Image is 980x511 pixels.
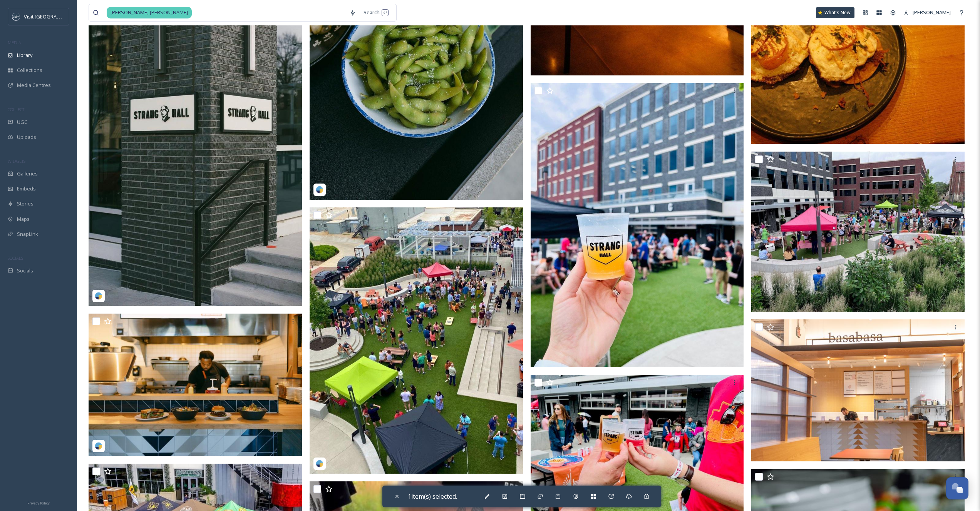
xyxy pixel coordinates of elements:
a: Privacy Policy [27,498,50,507]
div: Search [360,5,392,20]
span: 1 item(s) selected. [408,492,457,501]
button: Open Chat [946,477,968,499]
span: Uploads [17,134,36,141]
img: beb87b50-c428-22b1-9452-2ec73a55ec91.jpg [751,152,965,312]
a: [PERSON_NAME] [900,5,955,20]
span: Media Centres [17,82,51,89]
img: snapsea-logo.png [95,442,102,450]
img: 49598880-28b7-0ee5-2ec9-040b8deb5914.jpg [310,207,523,474]
span: [PERSON_NAME] [PERSON_NAME] [107,7,192,18]
img: 11567566-10cd-8004-7f58-1f051680f8bd.jpg [531,83,744,367]
span: WIDGETS [8,158,25,164]
span: Collections [17,67,42,74]
span: Galleries [17,170,38,177]
span: SnapLink [17,230,38,238]
span: MEDIA [8,40,21,45]
img: snapsea-logo.png [316,460,323,468]
span: Library [17,52,32,59]
span: COLLECT [8,107,24,112]
span: Maps [17,215,30,223]
img: snapsea-logo.png [95,292,102,300]
span: Stories [17,200,34,207]
img: 4e96bc98-7d18-2f50-5e04-660b8a6eb25d.jpg [89,314,302,456]
span: [PERSON_NAME] [913,9,951,16]
a: What's New [816,7,854,18]
img: snapsea-logo.png [316,186,323,194]
span: Visit [GEOGRAPHIC_DATA] [24,13,84,20]
span: UGC [17,119,27,126]
img: NAM_9674.jpg [751,319,965,462]
span: Privacy Policy [27,501,50,506]
img: c3es6xdrejuflcaqpovn.png [12,13,20,20]
span: Socials [17,267,33,274]
span: SOCIALS [8,255,23,261]
span: Embeds [17,185,36,192]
